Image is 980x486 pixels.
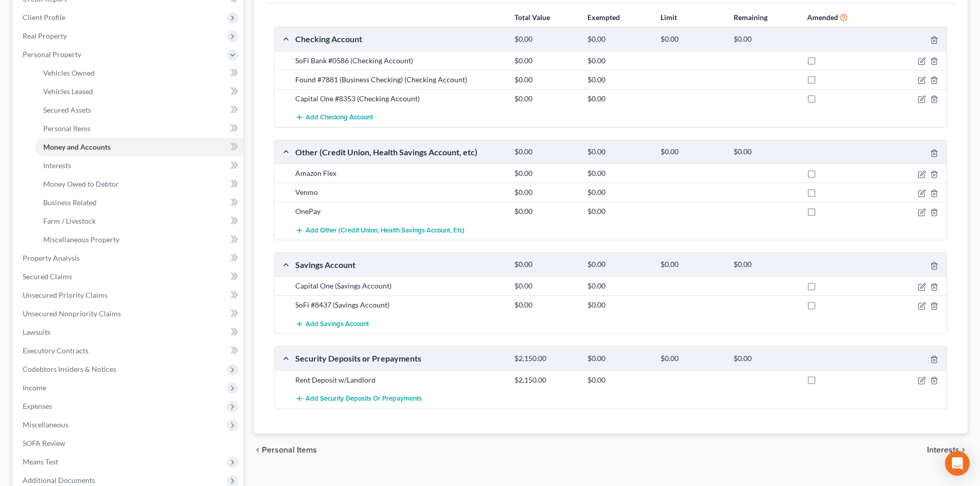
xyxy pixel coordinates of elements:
span: Personal Property [23,50,81,59]
span: Personal Items [43,124,91,133]
span: Secured Claims [23,272,72,281]
a: Unsecured Nonpriority Claims [14,304,243,323]
span: Add Savings Account [306,320,369,328]
a: Interests [35,156,243,175]
div: $0.00 [655,354,728,364]
a: SOFA Review [14,434,243,453]
div: $0.00 [509,56,582,66]
div: Checking Account [290,33,509,44]
span: Personal Items [262,446,317,454]
span: Money Owed to Debtor [43,179,119,188]
span: Additional Documents [23,476,95,484]
span: Farm / Livestock [43,217,96,225]
span: Interests [43,161,71,170]
div: Open Intercom Messenger [945,451,970,476]
a: Executory Contracts [14,341,243,360]
div: $0.00 [655,260,728,269]
div: $0.00 [509,187,582,197]
span: Vehicles Owned [43,68,95,77]
div: $0.00 [655,147,728,157]
div: $0.00 [509,168,582,178]
div: $0.00 [582,34,655,44]
i: chevron_right [959,446,968,454]
button: Add Savings Account [295,314,369,333]
div: $0.00 [582,300,655,310]
a: Property Analysis [14,249,243,267]
div: $0.00 [728,147,801,157]
div: Found #7881 (Business Checking) (Checking Account) [290,75,509,85]
a: Farm / Livestock [35,212,243,230]
span: Means Test [23,457,58,466]
a: Unsecured Priority Claims [14,286,243,304]
div: $0.00 [509,260,582,269]
div: $0.00 [655,34,728,44]
span: Lawsuits [23,328,50,336]
div: Amazon Flex [290,168,509,178]
div: Capital One (Savings Account) [290,281,509,291]
div: $0.00 [582,56,655,66]
div: $0.00 [582,206,655,217]
strong: Amended [807,13,838,22]
div: $0.00 [582,75,655,85]
button: Add Checking Account [295,108,373,127]
button: Interests chevron_right [927,446,968,454]
div: Security Deposits or Prepayments [290,353,509,364]
i: chevron_left [254,446,262,454]
span: Add Checking Account [306,114,373,122]
div: $0.00 [728,34,801,44]
div: $0.00 [582,375,655,385]
span: Miscellaneous [23,420,68,429]
a: Business Related [35,193,243,212]
strong: Limit [661,13,677,22]
div: $0.00 [509,281,582,291]
button: Add Other (Credit Union, Health Savings Account, etc) [295,221,465,240]
strong: Remaining [734,13,768,22]
span: Add Other (Credit Union, Health Savings Account, etc) [306,226,465,235]
a: Lawsuits [14,323,243,341]
div: OnePay [290,206,509,217]
div: $0.00 [728,354,801,364]
div: $0.00 [728,260,801,269]
button: Add Security Deposits or Prepayments [295,389,422,408]
div: $2,150.00 [509,375,582,385]
div: $0.00 [509,94,582,104]
span: Unsecured Priority Claims [23,291,108,299]
a: Miscellaneous Property [35,230,243,249]
span: Client Profile [23,13,65,22]
div: $0.00 [509,300,582,310]
span: Real Property [23,31,67,40]
span: Codebtors Insiders & Notices [23,365,116,373]
div: $0.00 [582,281,655,291]
div: $0.00 [509,206,582,217]
a: Vehicles Owned [35,64,243,82]
strong: Total Value [514,13,550,22]
strong: Exempted [587,13,620,22]
span: Miscellaneous Property [43,235,119,244]
div: Capital One #8353 (Checking Account) [290,94,509,104]
span: Add Security Deposits or Prepayments [306,395,422,403]
span: Vehicles Leased [43,87,93,96]
a: Secured Claims [14,267,243,286]
div: $0.00 [582,147,655,157]
span: Executory Contracts [23,346,88,355]
div: Rent Deposit w/Landlord [290,375,509,385]
a: Secured Assets [35,101,243,119]
button: chevron_left Personal Items [254,446,317,454]
span: Money and Accounts [43,142,111,151]
a: Money Owed to Debtor [35,175,243,193]
span: Business Related [43,198,97,207]
div: $0.00 [509,75,582,85]
span: Interests [927,446,959,454]
span: Expenses [23,402,52,410]
div: $0.00 [509,147,582,157]
span: Income [23,383,46,392]
div: $0.00 [582,187,655,197]
div: $0.00 [582,354,655,364]
div: Savings Account [290,259,509,270]
div: SoFi Bank #0586 (Checking Account) [290,56,509,66]
div: Venmo [290,187,509,197]
div: $0.00 [582,260,655,269]
span: Unsecured Nonpriority Claims [23,309,121,318]
div: Other (Credit Union, Health Savings Account, etc) [290,147,509,157]
div: $2,150.00 [509,354,582,364]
